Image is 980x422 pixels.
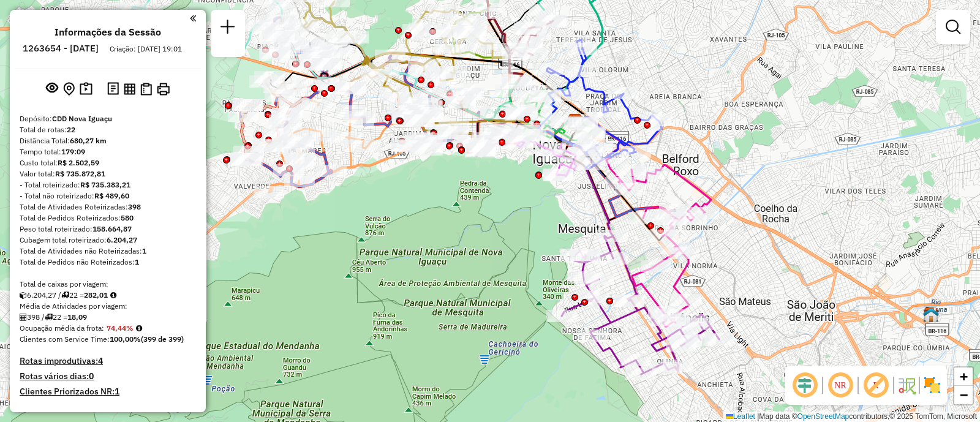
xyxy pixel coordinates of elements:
[757,412,759,421] span: |
[135,257,139,266] strong: 1
[20,257,196,268] div: Total de Pedidos não Roteirizados:
[128,202,141,211] strong: 398
[923,307,939,323] img: Deposito de PAV
[55,169,105,178] strong: R$ 735.872,81
[826,371,855,400] span: Ocultar NR
[897,375,916,395] img: Fluxo de ruas
[115,386,119,397] strong: 1
[567,113,582,129] img: FadNig
[89,371,94,382] strong: 0
[20,279,196,290] div: Total de caixas por viagem:
[20,290,196,301] div: 6.204,27 / 22 =
[20,246,196,257] div: Total de Atividades não Roteirizadas:
[110,292,116,299] i: Meta Caixas/viagem: 281,80 Diferença: 0,21
[20,124,196,135] div: Total de rotas:
[20,323,104,333] span: Ocupação média da frota:
[567,113,583,129] img: CDD Nova Iguaçu
[20,113,196,124] div: Depósito:
[107,323,134,333] strong: 74,44%
[55,26,161,38] h4: Informações da Sessão
[105,43,187,55] div: Criação: [DATE] 19:01
[121,213,134,222] strong: 580
[52,114,112,123] strong: CDD Nova Iguaçu
[20,292,27,299] i: Cubagem total roteirizado
[58,158,99,167] strong: R$ 2.502,59
[20,314,27,321] i: Total de Atividades
[141,334,184,344] strong: (399 de 399)
[138,80,154,98] button: Visualizar Romaneio
[20,157,196,168] div: Custo total:
[20,179,196,190] div: - Total roteirizado:
[726,412,755,421] a: Leaflet
[723,412,980,422] div: Map data © contributors,© 2025 TomTom, Microsoft
[107,235,137,244] strong: 6.204,27
[20,190,196,202] div: - Total não roteirizado:
[142,246,146,255] strong: 1
[20,301,196,312] div: Média de Atividades por viagem:
[20,371,196,382] h4: Rotas vários dias:
[67,312,87,322] strong: 18,09
[121,80,138,97] button: Visualizar relatório de Roteirização
[43,79,61,99] button: Exibir sessão original
[94,191,129,200] strong: R$ 489,60
[20,213,196,224] div: Total de Pedidos Roteirizados:
[136,325,142,332] em: Média calculada utilizando a maior ocupação (%Peso ou %Cubagem) de cada rota da sessão. Rotas cro...
[20,202,196,213] div: Total de Atividades Roteirizadas:
[960,369,968,384] span: +
[797,412,850,421] a: OpenStreetMap
[61,292,69,299] i: Total de rotas
[941,15,965,39] a: Exibir filtros
[954,386,973,404] a: Zoom out
[20,135,196,146] div: Distância Total:
[20,334,110,344] span: Clientes com Service Time:
[20,146,196,157] div: Tempo total:
[154,80,172,98] button: Imprimir Rotas
[861,371,891,400] span: Exibir rótulo
[77,80,95,99] button: Painel de Sugestão
[960,387,968,402] span: −
[92,224,132,233] strong: 158.664,87
[61,80,77,99] button: Centralizar mapa no depósito ou ponto de apoio
[105,80,121,99] button: Logs desbloquear sessão
[20,224,196,235] div: Peso total roteirizado:
[70,136,107,145] strong: 680,27 km
[80,180,130,189] strong: R$ 735.383,21
[20,356,196,366] h4: Rotas improdutivas:
[84,290,108,300] strong: 282,01
[20,235,196,246] div: Cubagem total roteirizado:
[20,312,196,323] div: 398 / 22 =
[45,314,53,321] i: Total de rotas
[23,43,99,54] h6: 1263654 - [DATE]
[190,11,196,25] a: Clique aqui para minimizar o painel
[790,371,820,400] span: Ocultar deslocamento
[20,168,196,179] div: Valor total:
[20,386,196,397] h4: Clientes Priorizados NR:
[922,375,942,395] img: Exibir/Ocultar setores
[67,125,75,134] strong: 22
[216,15,240,42] a: Nova sessão e pesquisa
[98,355,103,366] strong: 4
[954,367,973,386] a: Zoom in
[110,334,141,344] strong: 100,00%
[61,147,85,156] strong: 179:09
